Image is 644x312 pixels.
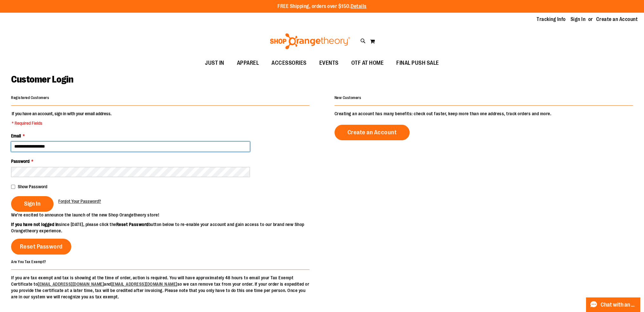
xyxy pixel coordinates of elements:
p: since [DATE], please click the button below to re-enable your account and gain access to our bran... [11,221,322,234]
span: APPAREL [237,56,259,70]
strong: Are You Tax Exempt? [11,259,46,264]
strong: Reset Password [116,222,149,227]
span: ACCESSORIES [271,56,307,70]
span: FINAL PUSH SALE [396,56,439,70]
p: FREE Shipping, orders over $150. [277,3,367,10]
a: Reset Password [11,239,71,255]
span: Create an Account [348,129,397,136]
span: Customer Login [11,74,73,85]
img: Shop Orangetheory [269,33,351,49]
strong: Registered Customers [11,96,49,100]
a: OTF AT HOME [345,56,390,70]
a: FINAL PUSH SALE [390,56,445,70]
span: EVENTS [319,56,339,70]
strong: If you have not logged in [11,222,59,227]
a: ACCESSORIES [265,56,313,70]
span: Show Password [18,184,47,189]
span: * Required Fields [12,120,112,126]
button: Chat with an Expert [586,297,641,312]
a: Tracking Info [537,16,566,23]
a: Details [351,3,367,9]
a: Create an Account [335,125,410,140]
strong: New Customers [335,96,361,100]
a: Create an Account [596,16,638,23]
span: Password [11,159,29,164]
span: Chat with an Expert [601,302,636,308]
span: Forgot Your Password? [58,199,101,204]
span: JUST IN [205,56,224,70]
a: [EMAIL_ADDRESS][DOMAIN_NAME] [111,282,177,287]
a: Sign In [571,16,586,23]
legend: If you have an account, sign in with your email address. [11,110,112,126]
p: Creating an account has many benefits: check out faster, keep more than one address, track orders... [335,110,633,117]
span: Email [11,133,21,138]
p: If you are tax exempt and tax is showing at the time of order, action is required. You will have ... [11,275,309,300]
span: Sign In [24,200,41,207]
span: Reset Password [20,243,63,250]
span: OTF AT HOME [351,56,384,70]
a: EVENTS [313,56,345,70]
a: Forgot Your Password? [58,198,101,204]
p: We’re excited to announce the launch of the new Shop Orangetheory store! [11,212,322,218]
a: JUST IN [199,56,231,70]
a: APPAREL [231,56,265,70]
a: [EMAIL_ADDRESS][DOMAIN_NAME] [38,282,104,287]
button: Sign In [11,196,54,212]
